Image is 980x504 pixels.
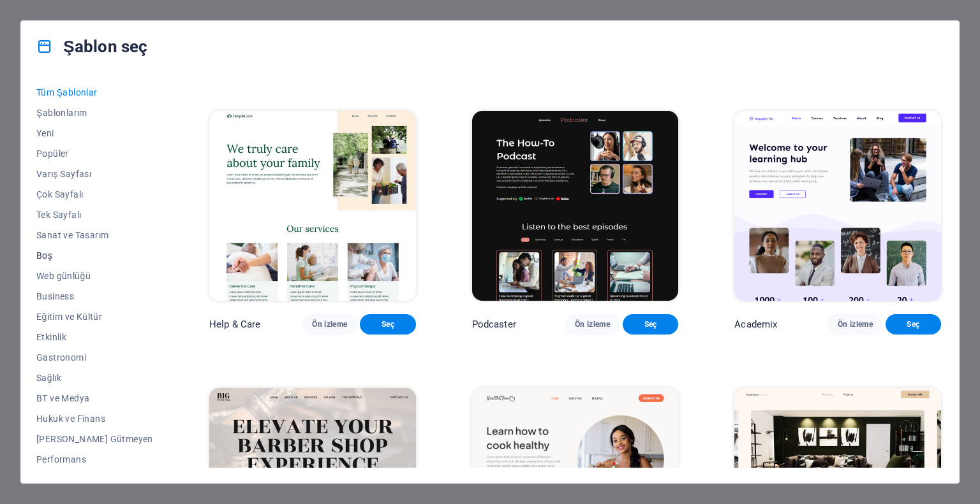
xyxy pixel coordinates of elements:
span: Şablonlarım [36,108,153,118]
span: Sanat ve Tasarım [36,230,153,240]
button: Seç [360,314,415,335]
button: Performans [36,449,153,470]
span: Business [36,291,153,301]
span: Seç [633,319,668,329]
span: Performans [36,454,153,464]
button: Eğitim ve Kültür [36,306,153,327]
span: Seç [896,319,931,329]
span: Çok Sayfalı [36,189,153,199]
span: Gastronomi [36,352,153,363]
p: Academix [734,318,777,331]
button: Etkinlik [36,327,153,347]
button: Ön izleme [302,314,357,335]
span: Hukuk ve Finans [36,414,153,424]
p: Podcaster [472,318,516,331]
img: Academix [734,111,941,301]
button: Seç [623,314,678,335]
span: BT ve Medya [36,393,153,403]
button: Gastronomi [36,347,153,368]
span: Tüm Şablonlar [36,87,153,97]
span: Ön izleme [312,319,347,329]
h4: Şablon seç [36,36,147,57]
span: Eğitim ve Kültür [36,312,153,322]
span: Sağlık [36,373,153,383]
span: Ön izleme [838,319,873,329]
button: Ön izleme [565,314,620,335]
button: [PERSON_NAME] Gütmeyen [36,429,153,449]
span: Varış Sayfası [36,169,153,179]
span: Popüler [36,148,153,159]
span: Web günlüğü [36,271,153,281]
span: Tek Sayfalı [36,210,153,220]
button: Business [36,286,153,306]
button: Boş [36,245,153,266]
button: Web günlüğü [36,266,153,286]
button: Varış Sayfası [36,164,153,184]
span: Ön izleme [575,319,610,329]
button: Tek Sayfalı [36,205,153,225]
img: Podcaster [472,111,679,301]
span: Yeni [36,128,153,138]
button: Seç [886,314,941,335]
button: Tüm Şablonlar [36,82,153,103]
button: Hukuk ve Finans [36,408,153,429]
button: Sağlık [36,368,153,388]
span: Boş [36,250,153,261]
button: Popüler [36,143,153,164]
button: BT ve Medya [36,388,153,408]
span: [PERSON_NAME] Gütmeyen [36,434,153,444]
span: Seç [370,319,405,329]
img: Help & Care [209,111,416,301]
button: Yeni [36,123,153,143]
span: Etkinlik [36,332,153,342]
button: Çok Sayfalı [36,184,153,205]
button: Sanat ve Tasarım [36,225,153,245]
p: Help & Care [209,318,261,331]
button: Şablonlarım [36,103,153,123]
button: Ön izleme [828,314,883,335]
